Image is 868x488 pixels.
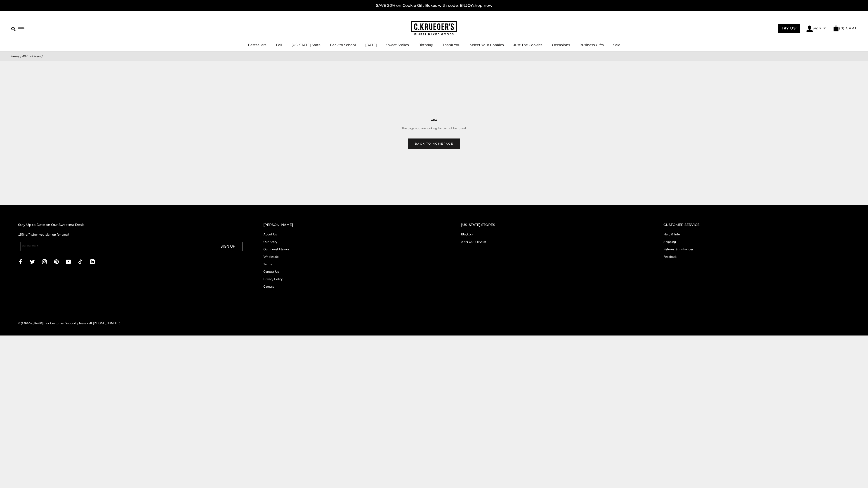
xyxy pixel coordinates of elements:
[470,43,504,47] a: Select Your Cookies
[20,54,21,59] span: |
[513,43,542,47] a: Just The Cookies
[461,232,645,237] a: Blacklick
[18,222,245,228] h2: Stay Up to Date on Our Sweetest Deals!
[292,43,321,47] a: [US_STATE] State
[663,247,850,252] a: Returns & Exchanges
[461,222,645,228] h2: [US_STATE] STORES
[613,43,620,47] a: Sale
[66,259,71,264] a: YouTube
[473,3,492,8] span: shop now
[580,43,604,47] a: Business Gifts
[276,43,282,47] a: Fall
[54,259,59,264] a: Pinterest
[442,43,460,47] a: Thank You
[841,26,843,30] span: 0
[807,26,827,32] a: Sign In
[263,222,443,228] h2: [PERSON_NAME]
[18,322,43,325] a: © [PERSON_NAME]
[42,259,47,264] a: Instagram
[11,54,19,59] a: Home
[663,239,850,244] a: Shipping
[18,232,245,237] p: 15% off when you sign up for email
[461,239,645,244] a: JOIN OUR TEAM!
[30,259,35,264] a: Twitter
[90,259,95,264] a: LinkedIn
[18,321,120,326] div: | For Customer Support please call [PHONE_NUMBER]
[408,138,460,149] a: Back to homepage
[18,118,850,122] h3: 404
[411,21,457,36] img: C.KRUEGER'S
[263,262,443,267] a: Terms
[663,254,850,259] a: Feedback
[365,43,377,47] a: [DATE]
[18,259,23,264] a: Facebook
[78,259,83,264] a: TikTok
[386,43,409,47] a: Sweet Smiles
[263,284,443,289] a: Careers
[663,222,850,228] h2: CUSTOMER SERVICE
[21,242,210,251] input: Enter your email
[778,24,800,33] a: TRY US!
[807,26,813,32] img: Account
[22,54,42,59] span: 404 Not Found
[418,43,433,47] a: Birthday
[213,242,243,251] button: SIGN UP
[18,126,850,131] p: The page you are looking for cannot be found.
[833,26,857,30] a: (0) CART
[263,232,443,237] a: About Us
[263,269,443,274] a: Contact Us
[552,43,570,47] a: Occasions
[376,3,492,8] a: SAVE 20% on Cookie Gift Boxes with code: ENJOYshop now
[263,254,443,259] a: Wholesale
[248,43,267,47] a: Bestsellers
[833,26,839,31] img: Bag
[263,247,443,252] a: Our Finest Flavors
[263,277,443,282] a: Privacy Policy
[11,25,65,32] input: Search
[330,43,356,47] a: Back to School
[11,54,857,59] nav: breadcrumbs
[11,27,16,31] img: Search
[263,239,443,244] a: Our Story
[663,232,850,237] a: Help & Info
